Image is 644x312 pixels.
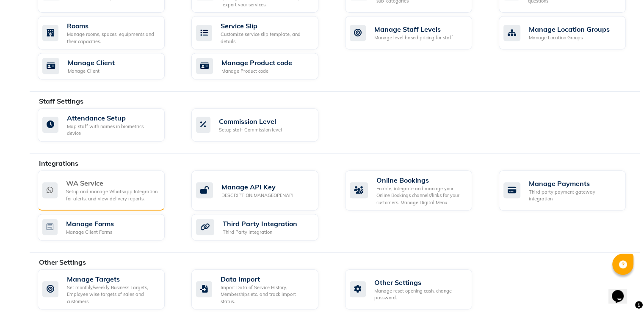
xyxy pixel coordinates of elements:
div: Manage Product code [221,68,292,75]
div: Online Bookings [376,175,465,185]
a: WA ServiceSetup and manage Whatsapp Integration for alerts, and view delivery reports. [38,170,179,211]
iframe: chat widget [608,278,636,304]
div: Manage Location Groups [529,24,610,34]
a: Manage Location GroupsManage Location Groups [499,16,640,49]
div: Manage Location Groups [529,34,610,41]
div: Manage Client [68,68,115,75]
div: Commission Level [219,116,282,126]
a: Manage PaymentsThird party payment gateway integration [499,170,640,211]
div: Setup and manage Whatsapp Integration for alerts, and view delivery reports. [66,188,158,202]
div: Manage Staff Levels [374,24,453,34]
div: Manage Product code [221,57,292,68]
div: Service Slip [221,21,312,31]
div: Manage API Key [221,182,293,192]
div: WA Service [66,178,158,188]
a: Manage FormsManage Client Forms [38,214,179,241]
div: Manage level based pricing for staff [374,34,453,41]
a: Third Party IntegrationThird Party Integration [191,214,332,241]
div: Manage rooms, spaces, equipments and their capacities. [67,31,158,45]
a: Other SettingsManage reset opening cash, change password. [345,269,486,310]
div: Manage Client [68,57,115,68]
div: Setup staff Commission level [219,126,282,134]
div: Customize service slip template, and details. [221,31,312,45]
div: DESCRIPTION.MANAGEOPENAPI [221,192,293,199]
a: Manage TargetsSet monthly/weekly Business Targets, Employee wise targets of sales and customers [38,269,179,310]
div: Third Party Integration [223,229,297,236]
div: Enable, integrate and manage your Online Bookings channels/links for your customers. Manage Digit... [376,185,465,206]
div: Manage reset opening cash, change password. [374,287,465,301]
a: Commission LevelSetup staff Commission level [191,108,332,142]
a: Attendance SetupMap staff with names in biometrics device [38,108,179,142]
div: Data Import [221,274,312,284]
a: Manage Product codeManage Product code [191,53,332,79]
a: Manage API KeyDESCRIPTION.MANAGEOPENAPI [191,170,332,211]
a: Manage Staff LevelsManage level based pricing for staff [345,16,486,49]
div: Manage Payments [529,178,619,189]
a: Online BookingsEnable, integrate and manage your Online Bookings channels/links for your customer... [345,170,486,211]
div: Third Party Integration [223,219,297,229]
div: Import Data of Service History, Memberships etc. and track import status. [221,284,312,305]
div: Attendance Setup [67,113,158,123]
div: Manage Client Forms [66,229,114,236]
div: Third party payment gateway integration [529,189,619,203]
a: Manage ClientManage Client [38,53,179,79]
div: Map staff with names in biometrics device [67,123,158,137]
div: Other Settings [374,277,465,287]
div: Set monthly/weekly Business Targets, Employee wise targets of sales and customers [67,284,158,305]
div: Manage Targets [67,274,158,284]
a: RoomsManage rooms, spaces, equipments and their capacities. [38,16,179,49]
a: Service SlipCustomize service slip template, and details. [191,16,332,49]
a: Data ImportImport Data of Service History, Memberships etc. and track import status. [191,269,332,310]
div: Manage Forms [66,219,114,229]
div: Rooms [67,21,158,31]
